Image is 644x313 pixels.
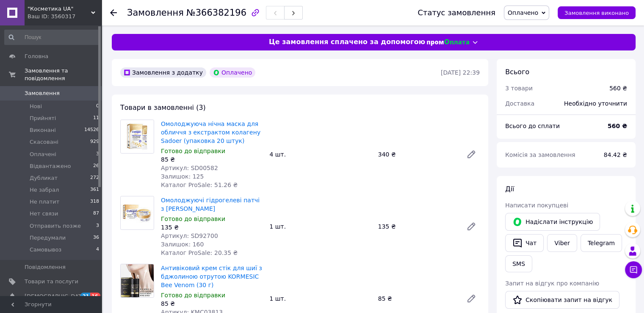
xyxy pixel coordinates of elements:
[30,162,71,170] span: Відвантажено
[508,9,538,16] span: Оплачено
[266,221,374,232] div: 1 шт.
[161,292,225,299] span: Готово до відправки
[93,234,99,242] span: 36
[604,151,627,158] span: 84.42 ₴
[96,151,99,158] span: 3
[580,234,622,252] a: Telegram
[463,218,480,235] a: Редагувати
[375,293,459,305] div: 85 ₴
[4,30,100,45] input: Пошук
[547,234,577,252] a: Viber
[30,210,58,218] span: Нет связи
[127,8,184,18] span: Замовлення
[25,89,60,97] span: Замовлення
[28,13,102,20] div: Ваш ID: 3560317
[30,198,59,206] span: Не платит
[96,103,99,110] span: 0
[558,6,636,19] button: Замовлення виконано
[25,53,48,60] span: Головна
[161,165,218,171] span: Артикул: SD00582
[25,263,66,271] span: Повідомлення
[30,151,56,158] span: Оплачені
[80,293,90,300] span: 21
[30,222,81,230] span: Отправить позже
[505,68,529,76] span: Всього
[505,123,560,129] span: Всього до сплати
[84,126,99,134] span: 14526
[110,8,117,17] div: Повернутися назад
[463,146,480,163] a: Редагувати
[417,8,495,17] div: Статус замовлення
[121,196,154,229] img: Омолоджуючі гідрогелеві патчі з колагеном Sadoer
[564,10,629,16] span: Замовлення виконано
[625,261,642,278] button: Чат з покупцем
[161,155,263,164] div: 85 ₴
[93,115,99,122] span: 11
[161,120,260,144] a: Омолоджуюча нічна маска для обличчя з екстрактом колагену Sadoer (упаковка 20 штук)
[30,103,42,110] span: Нові
[505,280,599,287] span: Запит на відгук про компанію
[186,8,246,18] span: №366382196
[161,265,262,288] a: Антивіковий крем стік для шиї з бджолиною отрутою KORMESIC Bee Venom (30 г)
[161,232,218,239] span: Артикул: SD92700
[161,148,225,154] span: Готово до відправки
[210,67,255,78] div: Оплачено
[30,234,66,242] span: Передумали
[90,138,99,146] span: 929
[161,223,263,232] div: 135 ₴
[375,148,459,160] div: 340 ₴
[90,198,99,206] span: 318
[505,151,575,158] span: Комісія за замовлення
[93,162,99,170] span: 26
[120,67,206,78] div: Замовлення з додатку
[93,210,99,218] span: 87
[120,103,206,112] span: Товари в замовленні (3)
[441,69,480,76] time: [DATE] 22:39
[505,234,544,252] button: Чат
[266,293,374,305] div: 1 шт.
[30,174,58,182] span: Дубликат
[28,5,91,13] span: "Косметика UA"
[505,100,534,107] span: Доставка
[161,299,263,308] div: 85 ₴
[505,85,533,92] span: 3 товари
[96,222,99,230] span: 3
[30,115,56,122] span: Прийняті
[559,94,632,113] div: Необхідно уточнити
[90,174,99,182] span: 272
[161,241,204,248] span: Залишок: 160
[121,264,154,297] img: Антивіковий крем стік для шиї з бджолиною отрутою KORMESIC Bee Venom (30 г)
[463,290,480,307] a: Редагувати
[90,293,100,300] span: 16
[161,173,204,180] span: Залишок: 125
[30,246,61,254] span: Самовывоз
[266,148,374,160] div: 4 шт.
[505,291,619,309] button: Скопіювати запит на відгук
[161,249,238,256] span: Каталог ProSale: 20.35 ₴
[505,185,514,193] span: Дії
[269,37,425,47] span: Це замовлення сплачено за допомогою
[90,186,99,194] span: 361
[25,278,78,285] span: Товари та послуги
[30,186,59,194] span: Не забрал
[375,221,459,232] div: 135 ₴
[121,120,154,153] img: Омолоджуюча нічна маска для обличчя з екстрактом колагену Sadoer (упаковка 20 штук)
[161,215,225,222] span: Готово до відправки
[505,202,568,209] span: Написати покупцеві
[30,138,58,146] span: Скасовані
[505,213,600,231] button: Надіслати інструкцію
[161,182,238,188] span: Каталог ProSale: 51.26 ₴
[505,255,532,272] button: SMS
[609,84,627,92] div: 560 ₴
[96,246,99,254] span: 4
[30,126,56,134] span: Виконані
[608,123,627,129] b: 560 ₴
[161,197,260,212] a: Омолоджуючі гідрогелеві патчі з [PERSON_NAME]
[25,67,102,82] span: Замовлення та повідомлення
[25,293,87,300] span: [DEMOGRAPHIC_DATA]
